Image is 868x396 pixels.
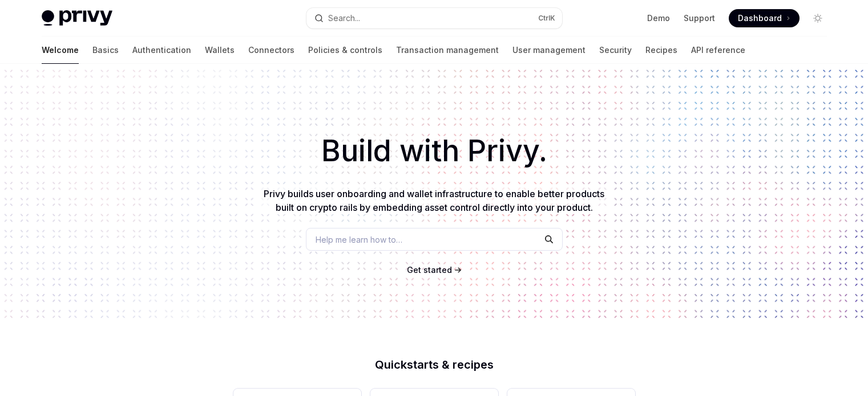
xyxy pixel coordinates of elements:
[92,36,119,64] a: Basics
[328,11,360,25] div: Search...
[308,36,382,64] a: Policies & controls
[306,8,562,28] button: Search...CtrlK
[316,234,402,246] span: Help me learn how to…
[691,36,745,64] a: API reference
[264,188,604,213] span: Privy builds user onboarding and wallet infrastructure to enable better products built on crypto ...
[738,13,782,24] span: Dashboard
[512,36,586,64] a: User management
[18,129,850,173] h1: Build with Privy.
[407,265,452,275] span: Get started
[233,359,635,370] h2: Quickstarts & recipes
[538,14,555,23] span: Ctrl K
[647,13,670,24] a: Demo
[396,36,499,64] a: Transaction management
[599,36,632,64] a: Security
[42,36,79,64] a: Welcome
[248,36,294,64] a: Connectors
[132,36,191,64] a: Authentication
[684,13,715,24] a: Support
[809,9,827,27] button: Toggle dark mode
[205,36,235,64] a: Wallets
[407,264,452,276] a: Get started
[42,10,112,26] img: light logo
[645,36,677,64] a: Recipes
[729,9,800,27] a: Dashboard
